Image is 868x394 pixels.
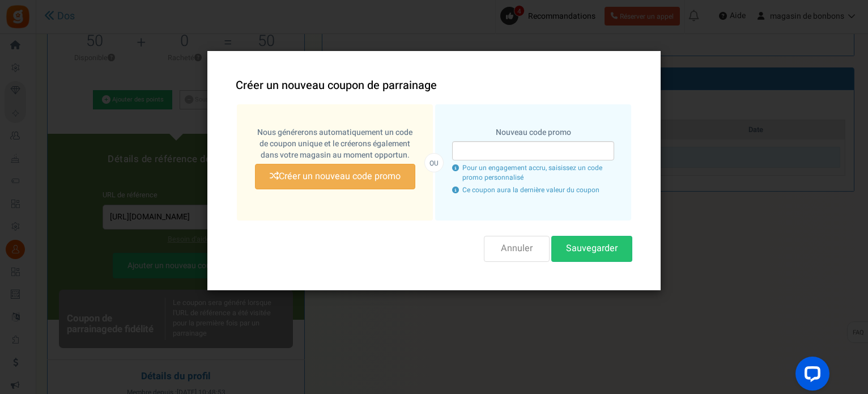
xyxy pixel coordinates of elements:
font: Créer un nouveau code promo [279,170,401,183]
font: Nouveau code promo [496,126,571,138]
font: Sauvegarder [566,242,618,256]
font: Annuler [501,242,533,256]
button: Annuler [484,236,550,261]
font: Pour un engagement accru, saisissez un code promo personnalisé [462,163,602,183]
font: Nous générerons automatiquement un code de coupon unique et le créerons également dans votre maga... [257,126,412,161]
font: OU [429,158,439,168]
button: Sauvegarder [551,236,632,261]
font: Créer un nouveau coupon de parrainage [236,77,437,94]
button: Créer un nouveau code promo [255,164,415,189]
font: Ce coupon aura la dernière valeur du coupon [462,185,599,195]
